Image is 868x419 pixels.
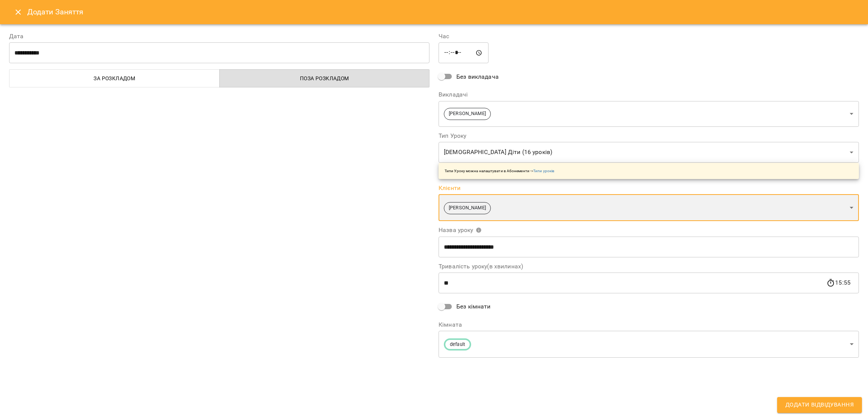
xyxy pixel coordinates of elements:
[9,3,27,21] button: Close
[439,263,859,269] label: Тривалість уроку(в хвилинах)
[439,331,859,358] div: default
[439,33,859,39] label: Час
[439,194,859,221] div: [PERSON_NAME]
[439,185,859,191] label: Клієнти
[444,204,490,212] span: [PERSON_NAME]
[27,6,859,18] h6: Додати Заняття
[439,322,859,328] label: Кімната
[439,142,859,163] div: [DEMOGRAPHIC_DATA] Діти (16 уроків)
[445,168,554,174] p: Типи Уроку можна налаштувати в Абонементи ->
[439,101,859,127] div: [PERSON_NAME]
[777,397,862,413] button: Додати Відвідування
[9,33,429,39] label: Дата
[9,69,220,87] button: За розкладом
[785,400,854,410] span: Додати Відвідування
[444,110,490,117] span: [PERSON_NAME]
[219,69,430,87] button: Поза розкладом
[476,227,482,233] svg: Вкажіть назву уроку або виберіть клієнтів
[439,92,859,98] label: Викладачі
[439,227,482,233] span: Назва уроку
[445,341,470,348] span: default
[14,74,215,83] span: За розкладом
[533,169,554,173] a: Типи уроків
[456,302,491,311] span: Без кімнати
[456,72,499,81] span: Без викладача
[224,74,425,83] span: Поза розкладом
[439,133,859,139] label: Тип Уроку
